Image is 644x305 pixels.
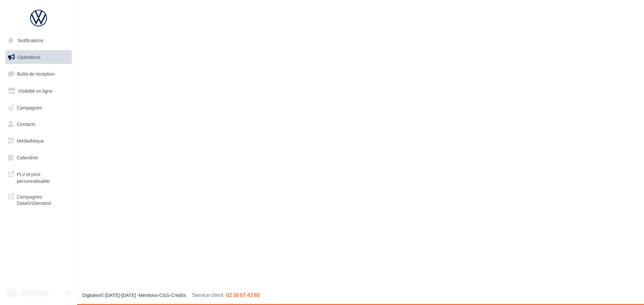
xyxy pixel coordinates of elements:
span: Calendrier [17,155,39,160]
span: Campagnes [17,104,42,110]
a: Boîte de réception [4,67,73,81]
a: Visibilité en ligne [4,84,73,98]
span: PLV et print personnalisable [17,170,69,184]
a: PLV et print personnalisable [4,167,73,187]
span: Médiathèque [17,138,44,144]
span: Contacts [17,121,35,127]
span: Campagnes DataOnDemand [17,192,69,207]
a: Campagnes DataOnDemand [4,189,73,209]
span: © [DATE]-[DATE] - - - [82,292,260,298]
span: Visibilité en ligne [18,88,52,94]
a: Campagnes [4,101,73,115]
span: Opérations [17,54,40,60]
a: Médiathèque [4,134,73,148]
a: Opérations [4,50,73,64]
a: CGS [159,292,169,298]
a: Mentions [139,292,158,298]
span: Boîte de réception [17,71,55,77]
a: Contacts [4,117,73,131]
span: Service client [192,292,223,298]
a: Calendrier [4,151,73,165]
button: Notifications [4,33,70,48]
a: Digitaleo [82,292,100,298]
span: Notifications [18,37,43,43]
a: Crédits [171,292,186,298]
span: 02 30 07 43 80 [226,292,260,298]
